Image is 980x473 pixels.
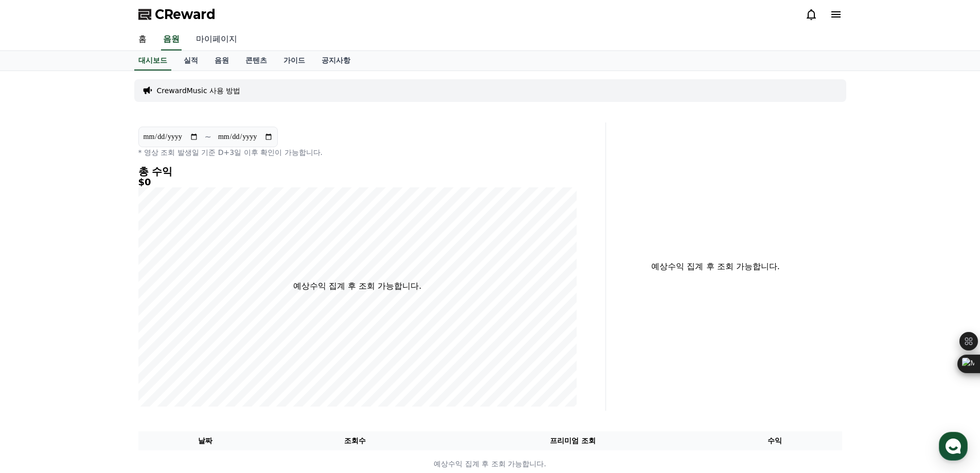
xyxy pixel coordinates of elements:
p: 예상수익 집계 후 조회 가능합니다. [614,260,817,273]
a: 마이페이지 [188,29,245,50]
span: 설정 [159,342,171,350]
span: 대화 [94,342,106,351]
p: 예상수익 집계 후 조회 가능합니다. [293,280,421,292]
h5: $0 [138,177,577,187]
a: 실적 [175,51,206,71]
a: 가이드 [275,51,313,71]
th: 프리미엄 조회 [438,431,708,450]
a: CrewardMusic 사용 방법 [157,85,241,96]
th: 수익 [708,431,842,450]
a: 대화 [68,326,133,352]
a: 공지사항 [313,51,359,71]
a: 홈 [3,326,68,352]
p: * 영상 조회 발생일 기준 D+3일 이후 확인이 가능합니다. [138,147,577,157]
h4: 총 수익 [138,166,577,177]
p: ~ [205,131,211,143]
span: CReward [155,6,216,23]
a: 홈 [130,29,155,50]
a: 음원 [206,51,237,71]
a: 콘텐츠 [237,51,275,71]
th: 날짜 [138,431,273,450]
a: CReward [138,6,216,23]
th: 조회수 [272,431,437,450]
a: 대시보드 [134,51,171,71]
p: 예상수익 집계 후 조회 가능합니다. [139,459,842,469]
a: 음원 [161,29,182,50]
span: 홈 [32,342,39,350]
a: 설정 [133,326,198,352]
